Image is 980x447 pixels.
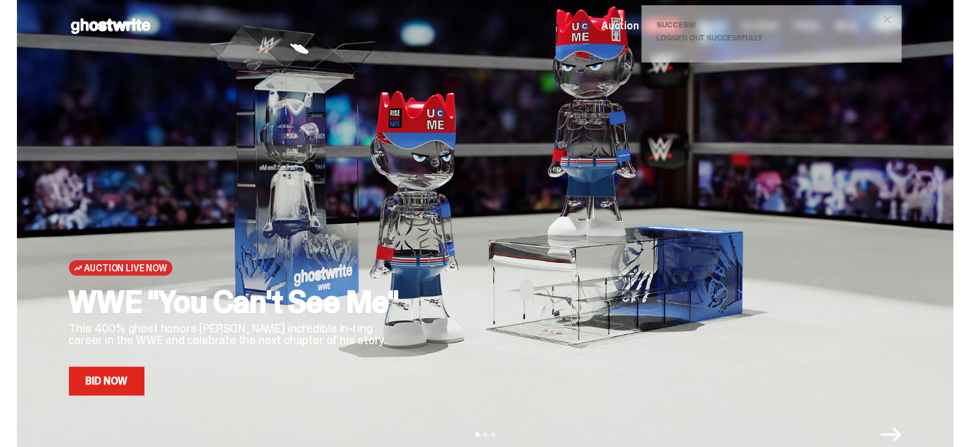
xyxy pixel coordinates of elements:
[491,433,495,437] button: View slide 3
[657,21,876,29] div: Success!
[601,18,681,34] a: Auction LIVE
[69,323,407,346] p: This 400% ghost honors [PERSON_NAME] incredible in-ring career in the WWE and celebrate the next ...
[69,367,145,396] a: Bid Now
[876,8,899,31] button: close
[483,433,487,437] button: View slide 2
[476,433,480,437] button: View slide 1
[601,21,639,31] span: Auction
[881,424,902,445] button: Next
[85,263,167,273] span: Auction Live Now
[657,34,876,42] div: Logged out successfully.
[873,21,901,31] a: Log in
[69,286,407,318] h2: WWE "You Can't See Me"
